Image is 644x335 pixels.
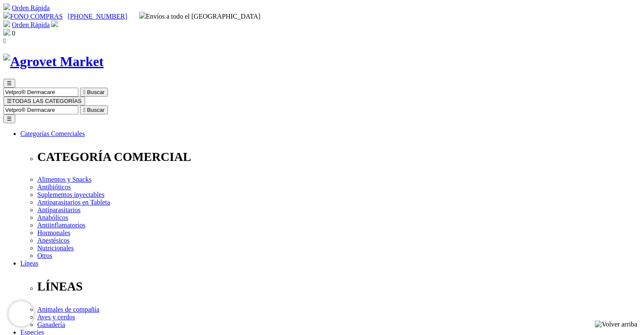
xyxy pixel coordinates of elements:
[12,4,50,11] a: Orden Rápida
[37,214,68,221] a: Anabólicos
[7,98,12,104] span: ☰
[37,237,69,244] a: Anestésicos
[3,20,10,27] img: shopping-cart.svg
[3,114,15,123] button: ☰
[87,89,105,95] span: Buscar
[37,229,70,236] a: Hormonales
[80,88,108,97] button:  Buscar
[3,105,78,114] input: Buscar
[12,30,15,37] span: 0
[37,252,53,259] a: Otros
[20,260,39,267] a: Líneas
[3,37,6,44] i: 
[12,21,50,28] a: Orden Rápida
[3,54,104,69] img: Agrovet Market
[37,206,80,213] a: Antiparasitarios
[8,301,34,327] iframe: Brevo live chat
[37,221,86,229] a: Antiinflamatorios
[37,191,105,198] a: Suplementos inyectables
[87,107,105,113] span: Buscar
[83,89,86,95] i: 
[3,79,15,88] button: ☰
[3,29,10,36] img: shopping-bag.svg
[68,13,127,20] a: [PHONE_NUMBER]
[37,313,75,321] a: Aves y cerdos
[83,107,86,113] i: 
[139,12,146,19] img: delivery-truck.svg
[139,13,261,20] span: Envíos a todo el [GEOGRAPHIC_DATA]
[7,80,12,86] span: ☰
[3,88,78,97] input: Buscar
[37,183,71,191] a: Antibióticos
[3,97,85,105] button: ☰TODAS LAS CATEGORÍAS
[37,306,100,313] a: Animales de compañía
[3,3,10,10] img: shopping-cart.svg
[80,105,108,114] button:  Buscar
[37,244,74,252] a: Nutricionales
[37,199,110,206] a: Antiparasitarios en Tableta
[37,176,91,183] a: Alimentos y Snacks
[595,321,637,328] img: Volver arriba
[51,21,58,28] a: Acceda a su cuenta de cliente
[3,13,63,20] a: FONO COMPRAS
[20,130,85,137] a: Categorías Comerciales
[3,12,10,19] img: phone.svg
[51,20,58,27] img: user.svg
[37,321,65,328] a: Ganadería
[37,150,641,164] p: CATEGORÍA COMERCIAL
[37,280,641,293] p: LÍNEAS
